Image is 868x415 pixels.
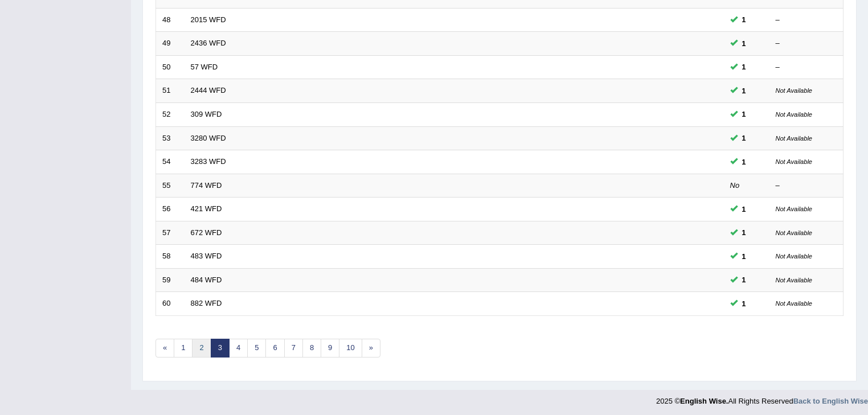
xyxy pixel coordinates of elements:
a: 2015 WFD [191,15,226,24]
span: You can still take this question [738,274,751,286]
a: 10 [339,339,362,358]
small: Not Available [776,277,812,283]
td: 55 [156,174,185,198]
a: « [155,339,174,358]
span: You can still take this question [738,38,751,50]
div: – [776,38,837,49]
td: 52 [156,102,185,126]
small: Not Available [776,206,812,212]
a: 5 [247,339,266,358]
a: 9 [321,339,339,358]
td: 57 [156,221,185,245]
strong: English Wise. [680,397,728,405]
td: 58 [156,245,185,269]
a: 309 WFD [191,110,222,118]
a: 483 WFD [191,252,222,260]
a: 6 [265,339,284,358]
a: 2 [192,339,211,358]
a: 4 [229,339,248,358]
span: You can still take this question [738,132,751,144]
div: 2025 © All Rights Reserved [656,390,868,406]
small: Not Available [776,253,812,260]
td: 53 [156,126,185,150]
em: No [730,181,740,190]
td: 49 [156,32,185,56]
div: – [776,180,837,191]
a: 672 WFD [191,228,222,237]
a: 882 WFD [191,299,222,307]
div: – [776,62,837,73]
td: 56 [156,198,185,221]
td: 60 [156,292,185,316]
a: Back to English Wise [793,397,868,405]
span: You can still take this question [738,156,751,168]
td: 59 [156,268,185,292]
span: You can still take this question [738,250,751,262]
a: 7 [284,339,303,358]
span: You can still take this question [738,61,751,73]
a: » [362,339,380,358]
a: 57 WFD [191,63,218,71]
small: Not Available [776,87,812,94]
span: You can still take this question [738,85,751,97]
small: Not Available [776,158,812,165]
td: 51 [156,79,185,103]
td: 48 [156,8,185,32]
small: Not Available [776,111,812,118]
a: 3280 WFD [191,134,226,142]
a: 774 WFD [191,181,222,190]
small: Not Available [776,229,812,236]
a: 2436 WFD [191,39,226,47]
a: 484 WFD [191,276,222,284]
td: 50 [156,55,185,79]
span: You can still take this question [738,203,751,215]
small: Not Available [776,135,812,142]
a: 421 WFD [191,204,222,213]
span: You can still take this question [738,227,751,239]
span: You can still take this question [738,14,751,26]
span: You can still take this question [738,108,751,120]
a: 2444 WFD [191,86,226,94]
div: – [776,15,837,26]
a: 8 [302,339,321,358]
small: Not Available [776,300,812,307]
td: 54 [156,150,185,174]
a: 1 [174,339,193,358]
a: 3 [211,339,230,358]
a: 3283 WFD [191,157,226,166]
span: You can still take this question [738,298,751,310]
